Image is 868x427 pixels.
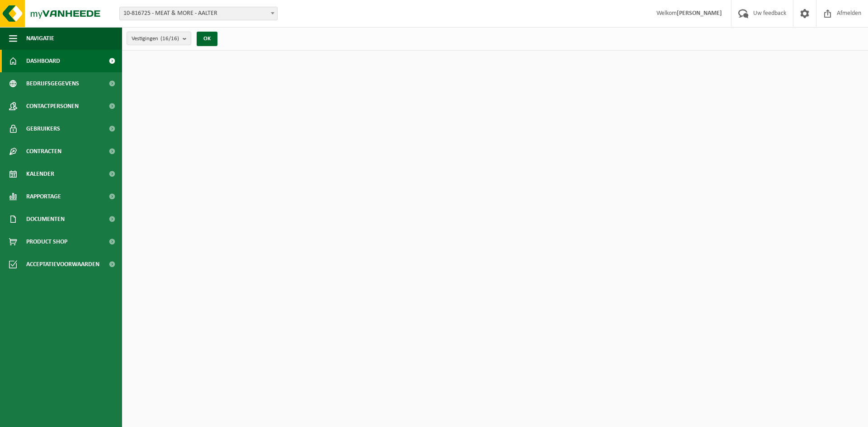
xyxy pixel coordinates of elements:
[26,140,61,163] span: Contracten
[26,208,65,230] span: Documenten
[160,36,179,42] count: (16/16)
[26,27,54,50] span: Navigatie
[197,32,217,46] button: OK
[119,7,278,20] span: 10-816725 - MEAT & MORE - AALTER
[677,10,722,17] strong: [PERSON_NAME]
[26,163,54,185] span: Kalender
[26,72,79,95] span: Bedrijfsgegevens
[26,95,79,117] span: Contactpersonen
[127,32,191,45] button: Vestigingen(16/16)
[120,7,277,20] span: 10-816725 - MEAT & MORE - AALTER
[26,230,67,253] span: Product Shop
[26,185,61,208] span: Rapportage
[26,50,60,72] span: Dashboard
[26,117,60,140] span: Gebruikers
[132,32,179,46] span: Vestigingen
[26,253,99,276] span: Acceptatievoorwaarden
